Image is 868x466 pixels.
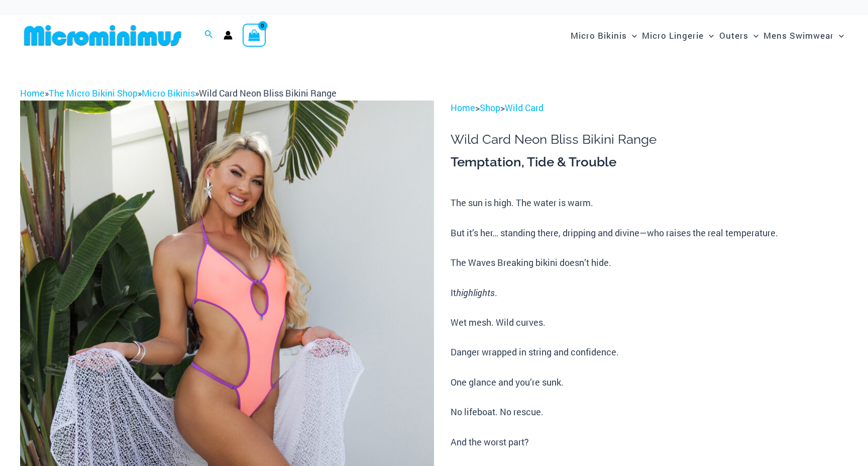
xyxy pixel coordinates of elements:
a: The Micro Bikini Shop [49,87,138,99]
span: Outers [719,23,748,48]
span: Mens Swimwear [764,23,834,48]
p: > > [451,101,848,116]
a: Micro LingerieMenu ToggleMenu Toggle [639,20,716,51]
h3: Temptation, Tide & Trouble [451,154,848,171]
span: Wild Card Neon Bliss Bikini Range [199,87,337,99]
a: OutersMenu ToggleMenu Toggle [717,20,761,51]
a: View Shopping Cart, empty [243,24,266,47]
a: Home [451,102,475,114]
span: Menu Toggle [704,23,714,48]
a: Home [20,87,45,99]
span: Micro Lingerie [642,23,704,48]
a: Micro BikinisMenu ToggleMenu Toggle [568,20,639,51]
span: Menu Toggle [627,23,637,48]
img: MM SHOP LOGO FLAT [20,24,185,47]
a: Micro Bikinis [142,87,195,99]
a: Search icon link [204,29,213,42]
i: highlights [456,287,495,299]
a: Shop [480,102,500,114]
a: Account icon link [224,31,233,40]
h1: Wild Card Neon Bliss Bikini Range [451,132,848,147]
span: » » » [20,87,337,99]
span: Menu Toggle [748,23,758,48]
span: Menu Toggle [834,23,844,48]
nav: Site Navigation [567,19,848,52]
a: Wild Card [505,102,544,114]
span: Micro Bikinis [571,23,627,48]
a: Mens SwimwearMenu ToggleMenu Toggle [761,20,846,51]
